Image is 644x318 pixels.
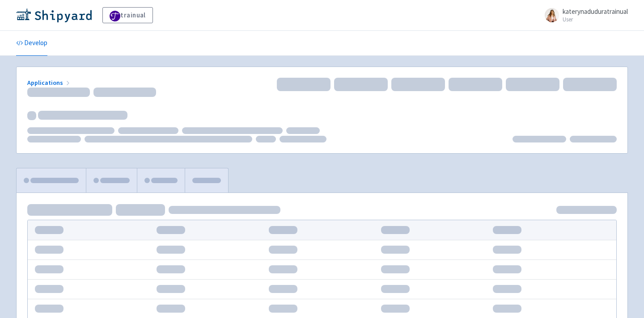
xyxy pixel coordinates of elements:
[16,31,47,56] a: Develop
[27,79,72,87] a: Applications
[563,7,628,16] span: katerynaduduratrainual
[102,7,153,23] a: trainual
[539,8,628,22] a: katerynaduduratrainual User
[563,17,628,22] small: User
[16,8,92,22] img: Shipyard logo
